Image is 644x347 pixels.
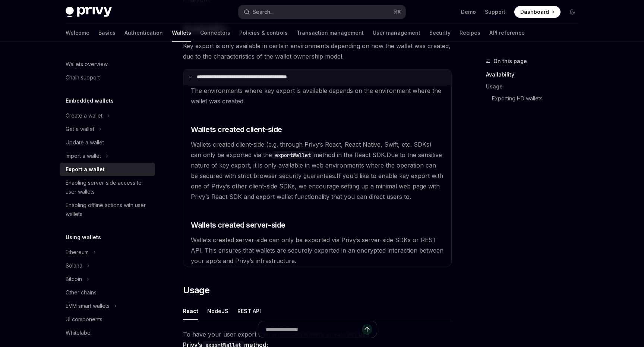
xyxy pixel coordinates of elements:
[60,163,155,176] a: Export a wallet
[66,125,94,134] div: Get a wallet
[485,8,505,16] a: Support
[66,261,82,270] div: Solana
[66,248,89,257] div: Ethereum
[66,138,104,147] div: Update a wallet
[493,57,527,66] span: On this page
[66,328,92,337] div: Whitelabel
[272,151,314,159] code: exportWallet
[60,313,155,326] a: UI components
[60,176,155,198] a: Enabling server-side access to user wallets
[66,165,105,174] div: Export a wallet
[253,7,274,16] div: Search...
[66,288,97,297] div: Other chains
[362,324,372,335] button: Send message
[492,93,584,104] a: Exporting HD wallets
[66,7,112,17] img: dark logo
[566,6,578,18] button: Toggle dark mode
[191,236,443,265] span: Wallets created server-side can only be exported via Privy’s server-side SDKs or REST API. This e...
[66,315,102,324] div: UI components
[66,73,100,82] div: Chain support
[191,172,443,200] span: If you’d like to enable key export with one of Privy’s other client-side SDKs, we encourage setti...
[98,24,116,42] a: Basics
[239,5,405,19] button: Search...⌘K
[520,8,549,16] span: Dashboard
[486,69,584,81] a: Availability
[461,8,476,16] a: Demo
[486,81,584,93] a: Usage
[60,198,155,221] a: Enabling offline actions with user wallets
[514,6,561,18] a: Dashboard
[460,24,480,42] a: Recipes
[66,96,114,105] h5: Embedded wallets
[207,302,228,320] button: NodeJS
[60,286,155,299] a: Other chains
[66,178,151,196] div: Enabling server-side access to user wallets
[60,71,155,84] a: Chain support
[393,9,401,15] span: ⌘ K
[191,124,282,135] span: Wallets created client-side
[66,275,82,284] div: Bitcoin
[191,87,441,105] span: The environments where key export is available depends on the environment where the wallet was cr...
[66,111,102,120] div: Create a wallet
[183,302,198,320] button: React
[237,302,261,320] button: REST API
[191,220,285,230] span: Wallets created server-side
[200,24,230,42] a: Connectors
[124,24,163,42] a: Authentication
[66,201,151,219] div: Enabling offline actions with user wallets
[297,24,364,42] a: Transaction management
[172,24,191,42] a: Wallets
[66,233,101,242] h5: Using wallets
[66,24,89,42] a: Welcome
[183,41,452,62] span: Key export is only available in certain environments depending on how the wallet was created, due...
[60,136,155,149] a: Update a wallet
[66,60,108,69] div: Wallets overview
[66,151,101,160] div: Import a wallet
[60,326,155,340] a: Whitelabel
[429,24,451,42] a: Security
[60,57,155,71] a: Wallets overview
[489,24,525,42] a: API reference
[239,24,288,42] a: Policies & controls
[191,151,442,179] span: Due to the sensitive nature of key export, it is only available in web environments where the ope...
[191,141,432,159] span: Wallets created client-side (e.g. through Privy’s React, React Native, Swift, etc. SDKs) can only...
[66,301,110,310] div: EVM smart wallets
[183,284,209,296] span: Usage
[373,24,420,42] a: User management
